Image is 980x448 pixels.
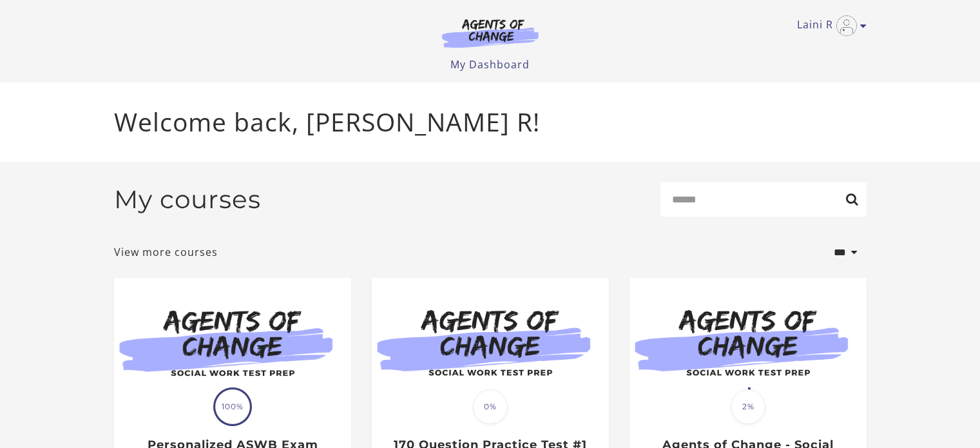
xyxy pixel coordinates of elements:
img: Agents of Change Logo [428,18,552,48]
span: 100% [215,389,250,424]
a: View more courses [114,244,218,260]
a: Toggle menu [797,15,860,36]
a: My Dashboard [450,57,530,72]
span: 2% [731,389,765,424]
p: Welcome back, [PERSON_NAME] R! [114,103,867,141]
span: 0% [473,389,508,424]
h2: My courses [114,184,261,215]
